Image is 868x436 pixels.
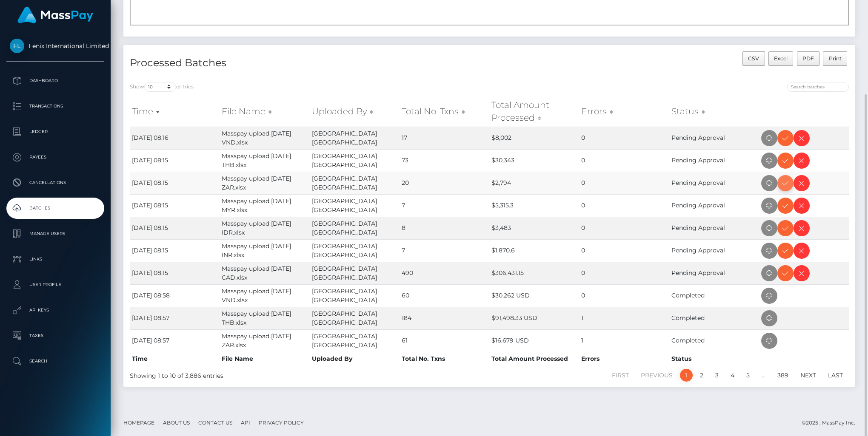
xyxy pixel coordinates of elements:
[400,127,489,149] td: 17
[400,172,489,194] td: 20
[669,217,759,239] td: Pending Approval
[10,355,101,368] p: Search
[130,56,483,71] h4: Processed Batches
[489,262,579,284] td: $306,431.15
[579,217,669,239] td: 0
[579,127,669,149] td: 0
[130,127,220,149] td: [DATE] 08:16
[489,307,579,329] td: $91,498.33 USD
[400,194,489,217] td: 7
[489,284,579,307] td: $30,262 USD
[220,239,309,262] td: Masspay upload [DATE] INR.xlsx
[768,51,794,66] button: Excel
[10,202,101,215] p: Batches
[400,329,489,352] td: 61
[10,278,101,291] p: User Profile
[220,194,309,217] td: Masspay upload [DATE] MYR.xlsx
[220,262,309,284] td: Masspay upload [DATE] CAD.xlsx
[310,149,400,172] td: [GEOGRAPHIC_DATA] [GEOGRAPHIC_DATA]
[220,96,309,127] th: File Name: activate to sort column ascending
[400,262,489,284] td: 490
[130,172,220,194] td: [DATE] 08:15
[489,194,579,217] td: $5,315.3
[489,329,579,352] td: $16,679 USD
[6,172,104,193] a: Cancellations
[220,329,309,352] td: Masspay upload [DATE] ZAR.xlsx
[10,304,101,317] p: API Keys
[130,352,220,365] th: Time
[6,147,104,168] a: Payees
[10,100,101,113] p: Transactions
[579,239,669,262] td: 0
[748,55,759,62] span: CSV
[400,307,489,329] td: 184
[579,284,669,307] td: 0
[17,7,93,23] img: MassPay Logo
[400,284,489,307] td: 60
[787,82,849,92] input: Search batches
[802,418,862,428] div: © 2025 , MassPay Inc.
[310,329,400,352] td: [GEOGRAPHIC_DATA] [GEOGRAPHIC_DATA]
[130,96,220,127] th: Time: activate to sort column ascending
[579,262,669,284] td: 0
[823,369,848,382] a: Last
[711,369,723,382] a: 3
[220,284,309,307] td: Masspay upload [DATE] VND.xlsx
[310,262,400,284] td: [GEOGRAPHIC_DATA] [GEOGRAPHIC_DATA]
[6,300,104,321] a: API Keys
[130,329,220,352] td: [DATE] 08:57
[6,96,104,117] a: Transactions
[10,253,101,266] p: Links
[10,227,101,240] p: Manage Users
[310,96,400,127] th: Uploaded By: activate to sort column ascending
[120,416,158,429] a: Homepage
[669,149,759,172] td: Pending Approval
[400,239,489,262] td: 7
[220,352,309,365] th: File Name
[579,96,669,127] th: Errors: activate to sort column ascending
[130,307,220,329] td: [DATE] 08:57
[255,416,307,429] a: Privacy Policy
[6,223,104,244] a: Manage Users
[797,51,820,66] button: PDF
[669,239,759,262] td: Pending Approval
[130,368,422,380] div: Showing 1 to 10 of 3,886 entries
[160,416,193,429] a: About Us
[220,172,309,194] td: Masspay upload [DATE] ZAR.xlsx
[489,96,579,127] th: Total Amount Processed: activate to sort column ascending
[579,194,669,217] td: 0
[400,217,489,239] td: 8
[6,325,104,346] a: Taxes
[130,262,220,284] td: [DATE] 08:15
[489,149,579,172] td: $30,343
[130,284,220,307] td: [DATE] 08:58
[669,96,759,127] th: Status: activate to sort column ascending
[489,172,579,194] td: $2,794
[6,42,104,50] span: Fenix International Limited
[10,329,101,342] p: Taxes
[237,416,254,429] a: API
[669,307,759,329] td: Completed
[220,217,309,239] td: Masspay upload [DATE] IDR.xlsx
[669,284,759,307] td: Completed
[400,96,489,127] th: Total No. Txns: activate to sort column ascending
[680,369,693,382] a: 1
[310,284,400,307] td: [GEOGRAPHIC_DATA] [GEOGRAPHIC_DATA]
[726,369,739,382] a: 4
[773,369,793,382] a: 389
[10,125,101,138] p: Ledger
[669,329,759,352] td: Completed
[489,352,579,365] th: Total Amount Processed
[6,70,104,91] a: Dashboard
[6,121,104,142] a: Ledger
[310,172,400,194] td: [GEOGRAPHIC_DATA] [GEOGRAPHIC_DATA]
[823,51,847,66] button: Print
[829,55,842,62] span: Print
[10,39,24,53] img: Fenix International Limited
[669,262,759,284] td: Pending Approval
[489,239,579,262] td: $1,870.6
[310,239,400,262] td: [GEOGRAPHIC_DATA] [GEOGRAPHIC_DATA]
[669,127,759,149] td: Pending Approval
[6,249,104,270] a: Links
[130,217,220,239] td: [DATE] 08:15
